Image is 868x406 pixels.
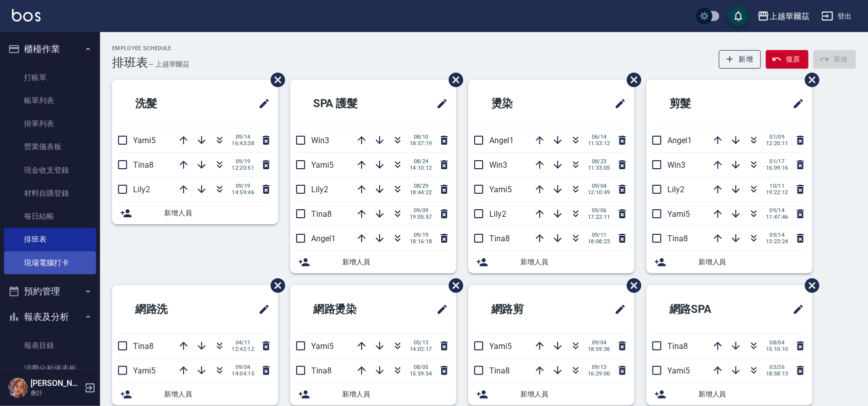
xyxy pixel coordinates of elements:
button: save [728,6,748,26]
span: 新增人員 [164,389,270,399]
span: 19:05:57 [410,214,432,220]
span: 新增人員 [698,257,804,267]
span: 10/11 [766,183,788,189]
span: 09/04 [588,339,610,346]
button: 登出 [817,7,856,26]
span: 新增人員 [520,389,626,399]
div: 新增人員 [290,383,456,405]
a: 掛單列表 [4,112,96,135]
span: Tina8 [667,341,688,351]
button: 上越華爾茲 [753,6,813,27]
h2: 網路洗 [120,291,218,327]
span: 09/13 [588,364,610,370]
span: 刪除班表 [263,65,287,95]
span: 14:10:12 [410,165,432,171]
span: 14:04:15 [232,370,254,377]
span: 08/24 [410,158,432,165]
h2: 網路SPA [654,291,756,327]
span: 16:09:16 [766,165,788,171]
a: 排班表 [4,228,96,251]
span: 11:33:05 [588,165,610,171]
span: 18:58:13 [766,370,788,377]
h2: SPA 護髮 [298,86,401,122]
span: 14:59:46 [232,189,254,196]
span: Yami5 [311,341,334,351]
p: 會計 [31,388,82,397]
span: Tina8 [489,234,510,243]
span: Tina8 [133,341,154,351]
span: 修改班表的標題 [786,297,804,321]
span: Yami5 [489,341,512,351]
span: Lily2 [667,185,684,194]
span: 04/11 [232,339,254,346]
span: 修改班表的標題 [252,297,270,321]
div: 新增人員 [468,251,634,273]
div: 新增人員 [112,383,278,405]
h2: Employee Schedule [112,45,190,52]
a: 每日結帳 [4,205,96,228]
span: 03/26 [766,364,788,370]
span: Angel1 [311,234,336,243]
h2: 網路燙染 [298,291,401,327]
span: 08/29 [410,183,432,189]
span: 08/05 [410,364,432,370]
a: 帳單列表 [4,89,96,112]
span: 12:10:49 [588,189,610,196]
span: 15:10:10 [766,346,788,352]
h5: [PERSON_NAME] [31,378,82,388]
span: Angel1 [489,136,514,145]
div: 新增人員 [112,202,278,224]
span: 刪除班表 [797,271,821,300]
h2: 剪髮 [654,86,746,122]
span: 新增人員 [164,208,270,218]
h6: — 上越華爾茲 [148,59,190,70]
span: Tina8 [311,366,332,375]
span: 16:29:00 [588,370,610,377]
span: 修改班表的標題 [430,297,448,321]
span: 09/09 [410,207,432,214]
a: 打帳單 [4,66,96,89]
span: 18:57:19 [410,140,432,147]
button: 報表及分析 [4,304,96,330]
span: Lily2 [311,185,328,194]
button: 櫃檯作業 [4,36,96,62]
h2: 網路剪 [476,291,574,327]
img: Person [8,378,28,398]
h2: 洗髮 [120,86,212,122]
span: 修改班表的標題 [608,92,626,116]
span: Lily2 [489,209,506,219]
span: 09/14 [232,134,254,140]
h2: 燙染 [476,86,568,122]
span: 修改班表的標題 [252,92,270,116]
span: 18:16:18 [410,238,432,245]
span: 12:20:51 [232,165,254,171]
img: Logo [12,9,41,22]
div: 新增人員 [646,251,812,273]
span: 12:20:11 [766,140,788,147]
span: 刪除班表 [797,65,821,95]
div: 新增人員 [290,251,456,273]
span: 09/06 [588,207,610,214]
a: 報表目錄 [4,334,96,357]
span: 修改班表的標題 [786,92,804,116]
span: 08/23 [588,158,610,165]
h3: 排班表 [112,56,148,70]
button: 新增 [719,50,761,69]
span: Yami5 [667,209,690,219]
span: 08/04 [766,339,788,346]
span: Win3 [311,136,329,145]
span: Win3 [667,160,685,170]
span: 01/09 [766,134,788,140]
span: Yami5 [667,366,690,375]
span: 09/14 [766,232,788,238]
span: 16:43:38 [232,140,254,147]
span: Tina8 [489,366,510,375]
span: 09/19 [232,158,254,165]
span: 11:47:46 [766,214,788,220]
span: 12:42:12 [232,346,254,352]
span: 08/10 [410,134,432,140]
span: 09/19 [232,183,254,189]
span: 刪除班表 [441,271,465,300]
span: 13:23:24 [766,238,788,245]
span: Yami5 [489,185,512,194]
